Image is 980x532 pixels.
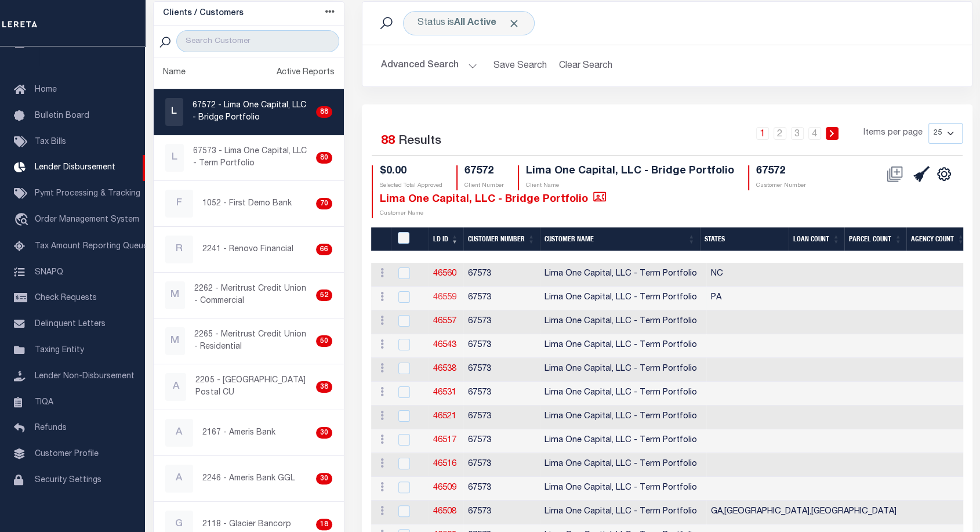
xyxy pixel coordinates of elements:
td: 67573 [463,310,540,334]
span: Lender Non-Disbursement [35,372,135,381]
p: 2167 - Ameris Bank [202,427,275,439]
td: Lima One Capital, LLC - Term Portfolio [540,358,706,382]
th: Loan Count: activate to sort column ascending [789,227,844,251]
a: A2246 - Ameris Bank GGL30 [154,456,344,501]
div: 38 [316,381,332,393]
td: 67573 [463,263,540,287]
p: 1052 - First Demo Bank [202,198,292,210]
button: Save Search [487,55,554,77]
i: travel_explore [14,213,32,228]
div: A [165,465,193,493]
p: Client Name [526,182,734,190]
span: Delinquent Letters [35,320,106,328]
div: 52 [316,289,332,301]
a: 46517 [433,436,456,444]
div: M [165,281,185,309]
a: 4 [808,127,821,140]
td: 67573 [463,501,540,524]
button: Clear Search [554,55,617,77]
p: 2265 - Meritrust Credit Union - Residential [194,329,311,353]
div: 88 [316,106,332,118]
div: Status is [403,11,535,35]
th: LDID [391,227,429,251]
td: 67573 [463,358,540,382]
p: Customer Number [756,182,806,190]
p: Client Number [464,182,504,190]
th: Agency Count: activate to sort column ascending [906,227,969,251]
span: Refunds [35,424,67,432]
td: Lima One Capital, LLC - Term Portfolio [540,334,706,358]
a: 46538 [433,365,456,373]
p: 67573 - Lima One Capital, LLC - Term Portfolio [193,146,311,170]
p: 2241 - Renovo Financial [202,244,293,256]
div: 80 [316,152,332,164]
a: M2262 - Meritrust Credit Union - Commercial52 [154,273,344,318]
h4: 67572 [756,165,806,178]
span: Home [35,86,57,94]
td: Lima One Capital, LLC - Term Portfolio [540,429,706,453]
h4: $0.00 [380,165,442,178]
span: Click to Remove [508,17,520,30]
span: Taxing Entity [35,346,84,354]
a: 2 [774,127,786,140]
a: 46516 [433,460,456,468]
td: 67573 [463,334,540,358]
td: Lima One Capital, LLC - Term Portfolio [540,310,706,334]
div: A [165,373,187,401]
a: L67573 - Lima One Capital, LLC - Term Portfolio80 [154,135,344,180]
div: Name [163,67,186,79]
div: A [165,419,193,447]
td: 67573 [463,429,540,453]
div: L [165,144,184,172]
a: R2241 - Renovo Financial66 [154,227,344,272]
th: LD ID: activate to sort column ascending [429,227,463,251]
span: Order Management System [35,216,139,224]
p: 2246 - Ameris Bank GGL [202,473,295,485]
div: 30 [316,427,332,439]
a: 1 [756,127,769,140]
p: Customer Name [380,209,606,218]
p: 2118 - Glacier Bancorp [202,519,291,531]
div: R [165,236,193,263]
span: 88 [381,135,395,147]
button: Advanced Search [381,55,477,77]
span: Bulletin Board [35,112,89,120]
a: 46531 [433,389,456,397]
td: Lima One Capital, LLC - Term Portfolio [540,263,706,287]
div: L [165,98,183,126]
div: 70 [316,198,332,209]
span: Customer Profile [35,450,99,458]
span: SNAPQ [35,268,63,276]
th: Customer Number: activate to sort column ascending [463,227,540,251]
h4: 67572 [464,165,504,178]
div: 30 [316,473,332,484]
td: Lima One Capital, LLC - Term Portfolio [540,453,706,477]
span: Check Requests [35,294,97,302]
span: Tax Amount Reporting Queue [35,243,148,251]
a: 46509 [433,484,456,492]
a: A2167 - Ameris Bank30 [154,410,344,455]
a: A2205 - [GEOGRAPHIC_DATA] Postal CU38 [154,364,344,410]
div: F [165,190,193,218]
a: L67572 - Lima One Capital, LLC - Bridge Portfolio88 [154,89,344,135]
td: Lima One Capital, LLC - Term Portfolio [540,382,706,406]
label: Results [398,132,441,151]
p: 67572 - Lima One Capital, LLC - Bridge Portfolio [193,100,311,124]
span: Items per page [863,127,923,140]
th: Customer Name: activate to sort column ascending [540,227,700,251]
p: 2205 - [GEOGRAPHIC_DATA] Postal CU [195,375,311,399]
a: 46560 [433,270,456,278]
a: 46543 [433,341,456,349]
td: Lima One Capital, LLC - Term Portfolio [540,287,706,310]
a: 46559 [433,294,456,302]
b: All Active [454,19,496,28]
h4: Lima One Capital, LLC - Bridge Portfolio [380,190,606,206]
span: TIQA [35,398,53,406]
td: 67573 [463,382,540,406]
a: 46508 [433,508,456,516]
td: 67573 [463,453,540,477]
td: 67573 [463,287,540,310]
h4: Lima One Capital, LLC - Bridge Portfolio [526,165,734,178]
a: 3 [791,127,804,140]
div: M [165,327,186,355]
